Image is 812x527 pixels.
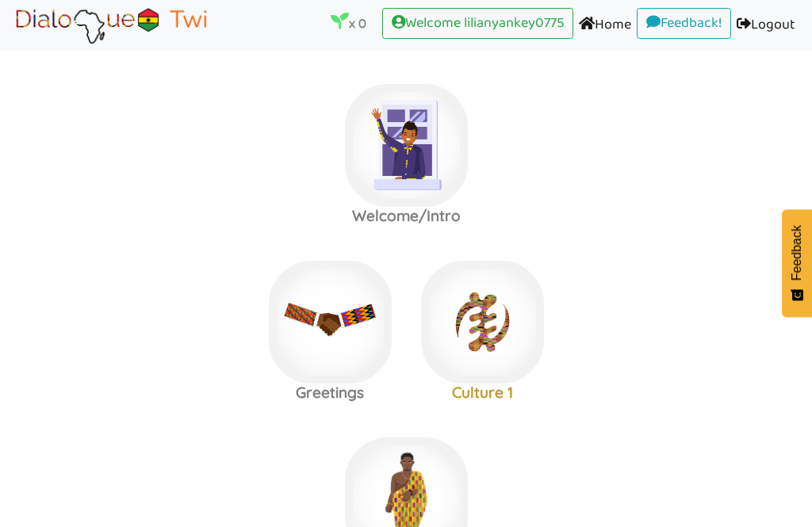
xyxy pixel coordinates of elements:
img: r5+QtVXYuttHLoUAAAAABJRU5ErkJggg== [451,445,475,469]
a: Feedback! [637,8,731,40]
img: r5+QtVXYuttHLoUAAAAABJRU5ErkJggg== [527,269,551,292]
img: welcome-textile.9f7a6d7f.png [345,84,468,207]
img: Brand [11,6,211,45]
img: greetings.3fee7869.jpg [269,261,392,384]
a: Welcome lilianyankey0775 [382,8,573,40]
img: r5+QtVXYuttHLoUAAAAABJRU5ErkJggg== [451,92,475,116]
h3: Welcome/Intro [330,207,482,225]
a: Home [573,8,637,44]
button: Feedback - Show survey [782,209,812,317]
img: r5+QtVXYuttHLoUAAAAABJRU5ErkJggg== [375,269,399,292]
img: adinkra_beredum.b0fe9998.png [421,261,544,384]
span: Feedback [790,225,804,281]
h3: Culture 1 [406,384,558,402]
p: x 0 [331,12,366,34]
h3: Greetings [254,384,406,402]
a: Logout [731,8,801,44]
